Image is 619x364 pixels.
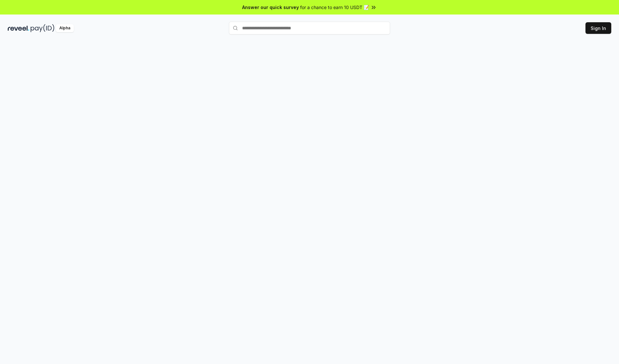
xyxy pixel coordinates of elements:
div: Alpha [56,24,74,32]
button: Sign In [585,22,611,34]
img: reveel_dark [8,24,29,32]
span: for a chance to earn 10 USDT 📝 [300,4,369,11]
img: pay_id [31,24,54,32]
span: Answer our quick survey [242,4,299,11]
